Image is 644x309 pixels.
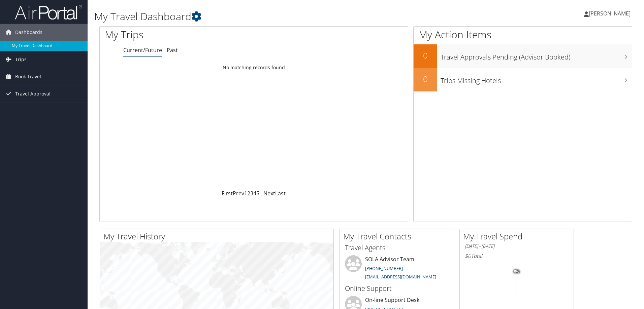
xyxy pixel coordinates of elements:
[103,231,333,242] h2: My Travel History
[365,274,436,280] a: [EMAIL_ADDRESS][DOMAIN_NAME]
[15,51,27,68] span: Trips
[465,252,471,260] span: $0
[589,10,631,17] span: [PERSON_NAME]
[514,270,519,274] tspan: 0%
[414,50,437,61] h2: 0
[414,73,437,85] h2: 0
[222,190,233,197] a: First
[233,190,244,197] a: Prev
[345,284,449,293] h3: Online Support
[247,190,250,197] a: 2
[244,190,247,197] a: 1
[414,68,632,91] a: 0Trips Missing Hotels
[584,3,637,24] a: [PERSON_NAME]
[105,28,275,42] h1: My Trips
[100,62,408,74] td: No matching records found
[275,190,286,197] a: Last
[15,24,42,41] span: Dashboards
[342,255,452,283] li: SOLA Advisor Team
[259,190,263,197] span: …
[250,190,253,197] a: 3
[465,243,569,249] h6: [DATE] - [DATE]
[414,44,632,68] a: 0Travel Approvals Pending (Advisor Booked)
[463,231,574,242] h2: My Travel Spend
[465,252,569,260] h6: Total
[15,4,82,20] img: airportal-logo.png
[441,73,632,85] h3: Trips Missing Hotels
[441,49,632,62] h3: Travel Approvals Pending (Advisor Booked)
[15,85,51,102] span: Travel Approval
[256,190,259,197] a: 5
[167,46,178,54] a: Past
[123,46,162,54] a: Current/Future
[345,243,449,253] h3: Travel Agents
[414,28,632,42] h1: My Action Items
[343,231,454,242] h2: My Travel Contacts
[94,9,456,24] h1: My Travel Dashboard
[365,265,403,271] a: [PHONE_NUMBER]
[263,190,275,197] a: Next
[253,190,256,197] a: 4
[15,68,41,85] span: Book Travel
